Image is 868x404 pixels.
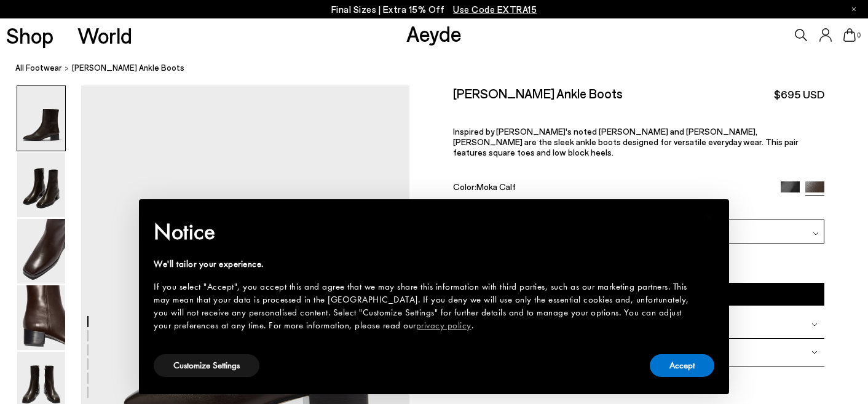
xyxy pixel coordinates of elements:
[17,219,65,283] img: Lee Leather Ankle Boots - Image 3
[17,86,65,151] img: Lee Leather Ankle Boots - Image 1
[6,25,53,46] a: Shop
[856,32,862,39] span: 0
[154,280,695,332] div: If you select "Accept", you accept this and agree that we may share this information with third p...
[77,25,132,46] a: World
[17,285,65,350] img: Lee Leather Ankle Boots - Image 4
[476,181,516,192] span: Moka Calf
[453,126,799,157] span: Inspired by [PERSON_NAME]'s noted [PERSON_NAME] and [PERSON_NAME], [PERSON_NAME] are the sleek an...
[695,203,724,232] button: Close this notice
[331,2,537,17] p: Final Sizes | Extra 15% Off
[843,28,856,42] a: 0
[154,354,259,377] button: Customize Settings
[811,322,818,328] img: svg%3E
[453,181,769,196] div: Color:
[650,354,714,377] button: Accept
[774,87,824,102] span: $695 USD
[811,350,818,356] img: svg%3E
[72,61,184,74] span: [PERSON_NAME] Ankle Boots
[453,4,537,15] span: Navigate to /collections/ss25-final-sizes
[15,61,62,74] a: All Footwear
[813,231,819,237] img: svg%3E
[154,216,695,248] h2: Notice
[453,85,623,101] h2: [PERSON_NAME] Ankle Boots
[416,319,471,331] a: privacy policy
[406,20,462,46] a: Aeyde
[706,208,714,227] span: ×
[15,52,868,85] nav: breadcrumb
[154,258,695,271] div: We'll tailor your experience.
[17,152,65,217] img: Lee Leather Ankle Boots - Image 2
